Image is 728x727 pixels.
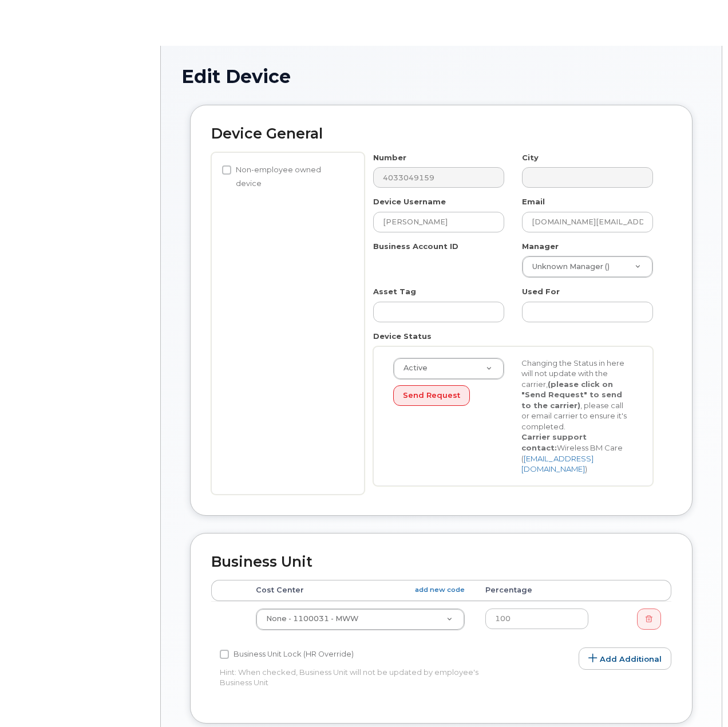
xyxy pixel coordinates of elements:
[266,614,358,623] span: None - 1100031 - MWW
[373,286,416,297] label: Asset Tag
[522,286,560,297] label: Used For
[220,647,354,661] label: Business Unit Lock (HR Override)
[475,580,599,600] th: Percentage
[373,196,446,207] label: Device Username
[222,163,346,191] label: Non-employee owned device
[522,196,545,207] label: Email
[373,241,458,252] label: Business Account ID
[522,152,539,163] label: City
[256,609,464,630] a: None - 1100031 - MWW
[522,241,559,252] label: Manager
[523,256,652,277] a: Unknown Manager ()
[211,554,671,570] h2: Business Unit
[525,262,610,272] span: Unknown Manager ()
[393,385,470,406] button: Send Request
[211,126,671,142] h2: Device General
[521,380,622,410] strong: (please click on "Send Request" to send to the carrier)
[397,363,428,373] span: Active
[521,454,594,474] a: [EMAIL_ADDRESS][DOMAIN_NAME]
[220,667,509,688] p: Hint: When checked, Business Unit will not be updated by employee's Business Unit
[181,66,701,86] h1: Edit Device
[246,580,475,600] th: Cost Center
[394,358,504,379] a: Active
[222,165,231,175] input: Non-employee owned device
[373,331,432,342] label: Device Status
[521,432,587,452] strong: Carrier support contact:
[220,650,229,659] input: Business Unit Lock (HR Override)
[415,585,465,595] a: add new code
[373,152,406,163] label: Number
[579,647,671,670] a: Add Additional
[513,358,641,475] div: Changing the Status in here will not update with the carrier, , please call or email carrier to e...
